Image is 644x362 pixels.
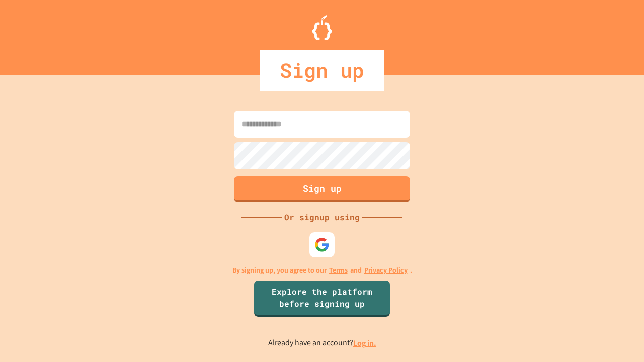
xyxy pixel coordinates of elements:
[282,211,362,223] div: Or signup using
[234,176,410,202] button: Sign up
[329,265,348,276] a: Terms
[232,265,412,276] p: By signing up, you agree to our and .
[353,338,376,348] a: Log in.
[364,265,408,276] a: Privacy Policy
[254,281,390,317] a: Explore the platform before signing up
[314,237,330,252] img: google-icon.svg
[312,15,332,40] img: Logo.svg
[268,337,376,349] p: Already have an account?
[260,50,384,90] div: Sign up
